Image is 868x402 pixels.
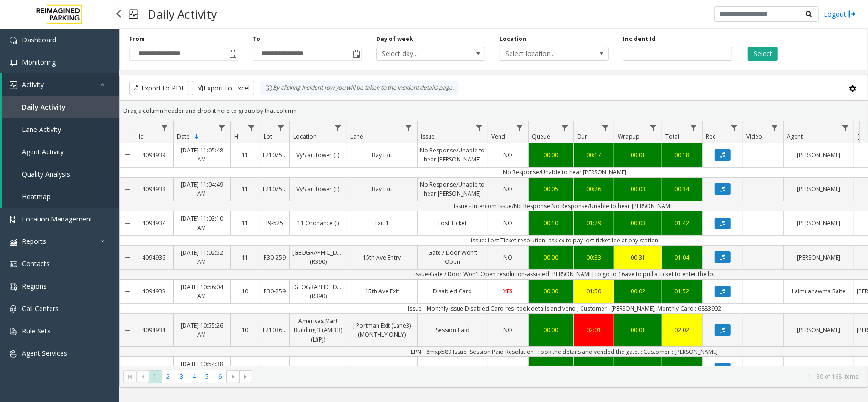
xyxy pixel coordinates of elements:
div: 02:01 [576,325,612,334]
a: Id Filter Menu [158,121,171,134]
span: YES [503,287,513,295]
a: 00:33 [574,251,614,264]
img: 'icon' [10,283,17,291]
div: 00:00 [531,287,571,296]
a: 01:04 [662,251,702,264]
button: Select [748,47,778,61]
span: Activity [22,80,44,89]
span: Issue [421,132,435,141]
img: 'icon' [10,328,17,335]
a: 02:01 [574,323,614,337]
a: Collapse Details [120,242,135,272]
a: Quality Analysis [2,163,119,185]
span: Location [293,132,317,141]
a: 11 [231,216,260,230]
span: Page 3 [175,370,188,383]
a: 4094935 [135,284,173,298]
a: Location Filter Menu [332,121,345,134]
a: Agent Filter Menu [839,121,852,134]
a: Vend Filter Menu [513,121,526,134]
a: 11 Ordnance (I) [290,362,347,376]
a: 01:42 [662,216,702,230]
a: 4094936 [135,251,173,264]
a: Lane Activity [2,118,119,141]
div: 00:10 [531,219,571,228]
a: L21075700 [260,182,289,196]
label: Incident Id [623,35,655,43]
a: Collapse Details [120,140,135,170]
a: Activity [2,73,119,96]
a: 00:18 [662,148,702,162]
a: 4094937 [135,216,173,230]
div: 00:05 [531,364,571,373]
div: 00:01 [617,151,659,160]
span: Dashboard [22,35,56,44]
a: No Response/Unable to hear [PERSON_NAME] [418,143,488,166]
img: 'icon' [10,59,17,67]
span: Go to the last page [239,370,252,383]
img: 'icon' [10,350,17,358]
a: 00:01 [614,148,662,162]
a: NO [488,182,528,196]
a: NO [488,216,528,230]
span: Dur [577,132,587,141]
span: Rec. [706,132,717,141]
a: 11 [231,148,260,162]
div: 00:00 [531,253,571,262]
a: 11 [231,182,260,196]
a: [PERSON_NAME] [784,362,854,376]
a: 00:03 [614,182,662,196]
div: Drag a column header and drop it here to group by that column [120,102,868,119]
a: Exit 2 [347,362,417,376]
span: Agent [787,132,803,141]
a: Collapse Details [120,208,135,238]
button: Export to Excel [192,81,254,95]
img: infoIcon.svg [265,84,273,92]
a: Total Filter Menu [687,121,700,134]
img: 'icon' [10,305,17,313]
a: [PERSON_NAME] [784,148,854,162]
span: Daily Activity [22,102,66,111]
a: 00:05 [529,182,573,196]
a: Lane Filter Menu [402,121,415,134]
span: Date [177,132,190,141]
span: Total [665,132,679,141]
div: Data table [120,121,868,366]
a: Lalmuanawma Ralte [784,284,854,298]
a: 01:22 [662,362,702,376]
a: [DATE] 11:02:52 AM [174,246,230,269]
span: Go to the next page [229,373,237,381]
a: Bay Exit [347,182,417,196]
a: Exit 1 [347,216,417,230]
a: R30-259 [260,251,289,264]
div: 01:22 [664,364,700,373]
a: [PERSON_NAME] [784,323,854,337]
span: Toggle popup [227,47,238,60]
span: Id [139,132,144,141]
a: NO [488,148,528,162]
label: From [129,35,145,43]
span: Page 2 [162,370,174,383]
img: logout [848,9,856,19]
span: Page 1 [149,370,162,383]
a: Dur Filter Menu [599,121,612,134]
span: Agent Services [22,349,67,358]
img: 'icon' [10,238,17,246]
span: Agent Activity [22,147,64,156]
a: NO [488,251,528,264]
a: [DATE] 10:54:38 AM [174,357,230,380]
div: 00:33 [576,253,612,262]
a: 00:06 [614,362,662,376]
a: Collapse Details [120,310,135,350]
span: Vend [491,132,505,141]
div: 01:04 [664,253,700,262]
a: 01:52 [662,284,702,298]
a: 4094932 [135,362,173,376]
a: Heatmap [2,185,119,208]
div: 00:17 [576,151,612,160]
span: Regions [22,281,47,291]
a: 01:50 [574,284,614,298]
a: 4094939 [135,148,173,162]
img: 'icon' [10,81,17,89]
span: NO [504,326,513,334]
